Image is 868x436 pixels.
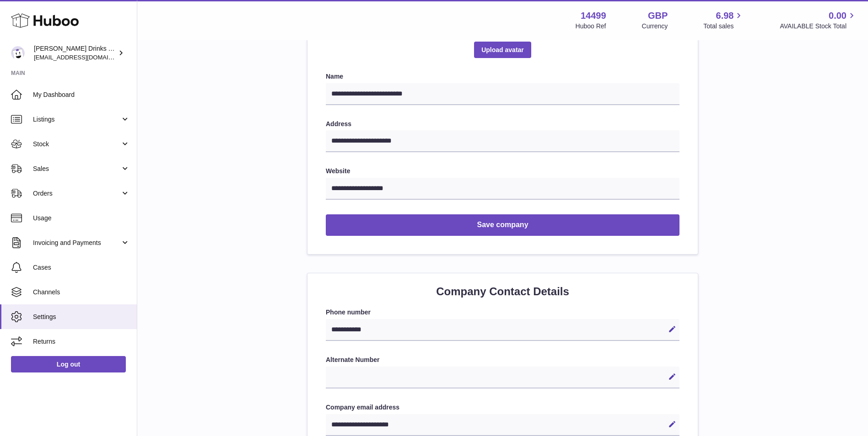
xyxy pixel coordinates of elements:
[780,22,857,31] span: AVAILABLE Stock Total
[829,10,846,22] span: 0.00
[11,46,25,60] img: internalAdmin-14499@internal.huboo.com
[703,22,744,31] span: Total sales
[581,10,606,22] strong: 14499
[33,189,120,198] span: Orders
[648,10,668,22] strong: GBP
[34,53,135,61] span: [EMAIL_ADDRESS][DOMAIN_NAME]
[33,313,130,321] span: Settings
[33,337,130,346] span: Returns
[780,10,857,31] a: 0.00 AVAILABLE Stock Total
[33,115,120,124] span: Listings
[326,403,679,412] label: Company email address
[474,42,531,58] span: Upload avatar
[33,214,130,223] span: Usage
[326,308,679,317] label: Phone number
[11,356,126,372] a: Log out
[642,22,668,31] div: Currency
[716,10,734,22] span: 6.98
[326,120,679,128] label: Address
[326,214,679,236] button: Save company
[576,22,606,31] div: Huboo Ref
[34,44,116,62] div: [PERSON_NAME] Drinks LTD (t/a Zooz)
[33,263,130,272] span: Cases
[33,288,130,297] span: Channels
[326,167,679,175] label: Website
[33,239,120,247] span: Invoicing and Payments
[326,356,679,364] label: Alternate Number
[326,72,679,81] label: Name
[33,165,120,173] span: Sales
[703,10,744,31] a: 6.98 Total sales
[33,140,120,149] span: Stock
[326,284,679,299] h2: Company Contact Details
[33,90,130,99] span: My Dashboard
